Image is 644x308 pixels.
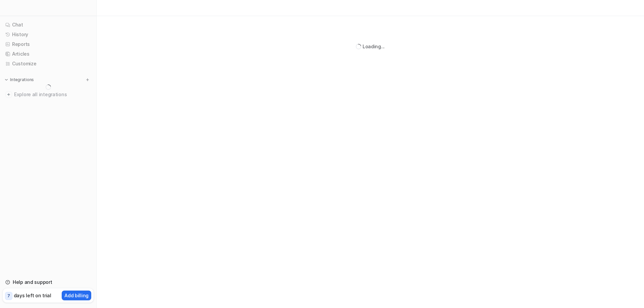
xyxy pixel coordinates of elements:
[10,77,34,82] p: Integrations
[363,43,385,50] div: Loading...
[3,90,94,99] a: Explore all integrations
[4,77,9,82] img: expand menu
[3,59,94,68] a: Customize
[3,76,36,83] button: Integrations
[85,77,90,82] img: menu_add.svg
[3,40,94,49] a: Reports
[3,20,94,29] a: Chat
[5,91,12,98] img: explore all integrations
[14,292,51,299] p: days left on trial
[3,49,94,59] a: Articles
[3,30,94,39] a: History
[3,278,94,287] a: Help and support
[14,89,91,100] span: Explore all integrations
[7,293,10,299] p: 7
[62,291,91,300] button: Add billing
[64,292,89,299] p: Add billing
